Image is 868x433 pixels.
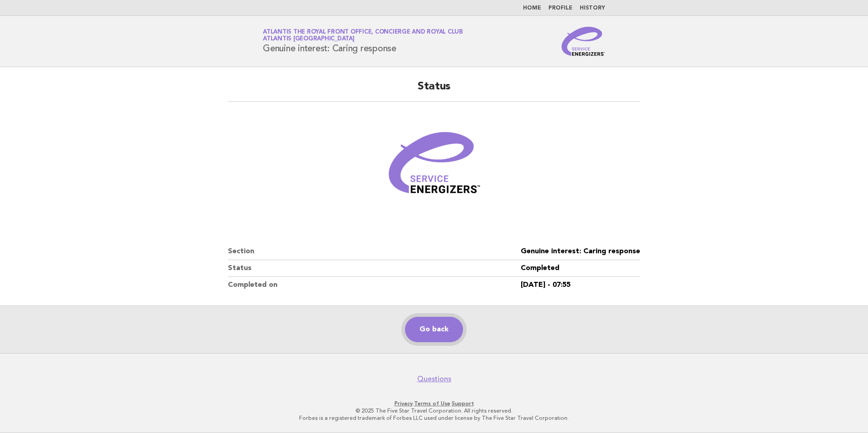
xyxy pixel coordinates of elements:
a: Atlantis The Royal Front Office, Concierge and Royal ClubAtlantis [GEOGRAPHIC_DATA] [263,29,463,42]
dt: Completed on [228,277,521,293]
span: Atlantis [GEOGRAPHIC_DATA] [263,36,355,42]
a: Terms of Use [414,400,450,407]
dd: [DATE] - 07:55 [521,277,640,293]
img: Verified [380,113,488,221]
p: Forbes is a registered trademark of Forbes LLC used under license by The Five Star Travel Corpora... [156,414,712,422]
h2: Status [228,79,640,102]
a: Privacy [395,400,413,407]
a: History [580,5,605,11]
dt: Status [228,260,521,277]
a: Questions [417,374,451,384]
img: Service Energizers [562,27,605,56]
a: Go back [405,317,463,342]
p: © 2025 The Five Star Travel Corporation. All rights reserved. [156,407,712,414]
dd: Genuine interest: Caring response [521,243,640,260]
p: · · [156,400,712,407]
dd: Completed [521,260,640,277]
h1: Genuine interest: Caring response [263,30,463,53]
dt: Section [228,243,521,260]
a: Home [523,5,541,11]
a: Profile [548,5,572,11]
a: Support [452,400,474,407]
